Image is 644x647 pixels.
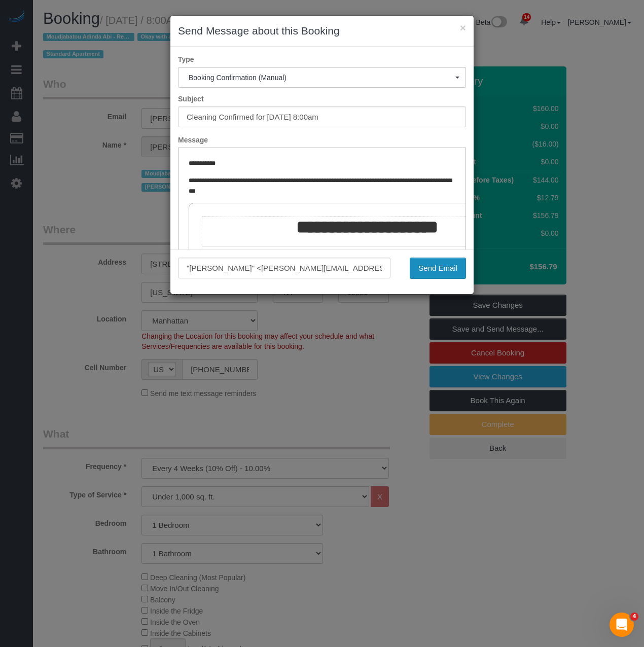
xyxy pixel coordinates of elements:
[170,54,474,64] label: Type
[170,135,474,145] label: Message
[178,148,466,306] iframe: Rich Text Editor, editor1
[178,23,466,39] h3: Send Message about this Booking
[610,613,634,637] iframe: Intercom live chat
[630,613,638,621] span: 4
[410,258,466,279] button: Send Email
[178,67,466,88] button: Booking Confirmation (Manual)
[170,94,474,104] label: Subject
[178,106,466,127] input: Subject
[460,22,466,33] button: ×
[189,74,455,82] span: Booking Confirmation (Manual)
